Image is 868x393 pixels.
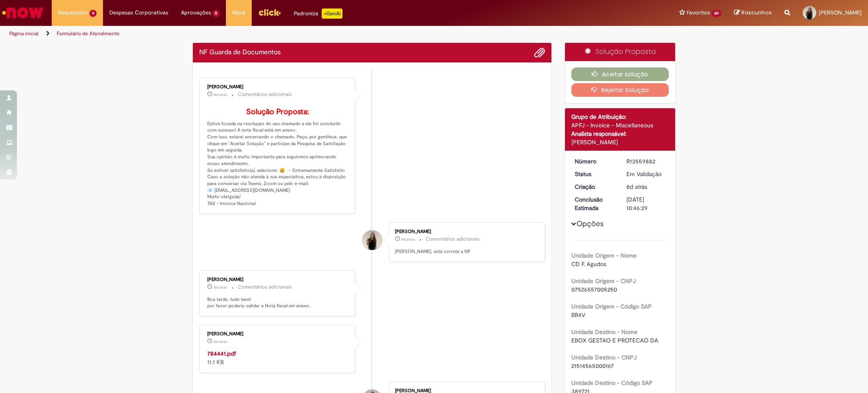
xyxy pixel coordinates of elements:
[571,311,585,319] span: BR4V
[568,195,620,212] dt: Conclusão Estimada
[571,138,669,146] div: [PERSON_NAME]
[214,92,227,97] span: 8d atrás
[687,8,710,17] span: Favoritos
[741,8,772,17] span: Rascunhos
[819,9,862,16] span: [PERSON_NAME]
[238,91,292,98] small: Comentários adicionais
[207,277,348,282] div: [PERSON_NAME]
[571,328,637,336] b: Unidade Destino - Nome
[626,183,647,191] span: 8d atrás
[401,237,415,242] time: 23/09/2025 17:55:00
[401,237,415,242] span: 8d atrás
[199,49,281,56] h2: NF Guarda de Documentos Histórico de tíquete
[214,339,227,344] span: 8d atrás
[214,285,227,290] time: 23/09/2025 17:47:52
[626,182,666,191] div: 23/09/2025 15:39:16
[571,252,637,259] b: Unidade Origem - Nome
[568,157,620,166] dt: Número
[571,286,617,293] span: 07526557005250
[565,43,676,61] div: Solução Proposta
[712,10,721,17] span: 60
[57,30,120,37] a: Formulário de Atendimento
[568,170,620,178] dt: Status
[207,108,348,207] p: Estive focada na resolução do seu chamado e ele foi concluído com sucesso! A nota fiscal está em ...
[571,379,653,387] b: Unidade Destino - Código SAP
[9,30,39,37] a: Página inicial
[395,229,536,234] div: [PERSON_NAME]
[571,121,669,129] div: APFJ - Invoice - Miscellaneous
[571,354,637,361] b: Unidade Destino - CNPJ
[207,296,348,309] p: Boa tarde, tudo bem! por favor poderia validar a Nota fiscal em anexo.
[395,248,536,255] p: [PERSON_NAME], está correta a NF
[626,170,666,178] div: Em Validação
[426,236,480,243] small: Comentários adicionais
[571,83,669,97] button: Rejeitar Solução
[571,129,669,138] div: Analista responsável:
[207,350,236,357] a: 784441.pdf
[571,362,614,370] span: 21514565000167
[571,337,658,344] span: EBOX GESTAO E PROTECAO DA
[626,157,666,166] div: R13559882
[534,47,545,58] button: Adicionar anexos
[626,183,647,191] time: 23/09/2025 15:39:16
[213,10,220,17] span: 5
[571,112,669,121] div: Grupo de Atribuição:
[571,277,636,285] b: Unidade Origem - CNPJ
[6,26,572,42] ul: Trilhas de página
[322,8,342,19] p: +GenAi
[58,8,88,17] span: Requisições
[1,4,45,21] img: ServiceNow
[181,8,211,17] span: Aprovações
[258,6,281,19] img: click_logo_yellow_360x200.png
[626,195,666,212] div: [DATE] 10:46:29
[207,349,348,366] div: 11.1 KB
[214,92,227,97] time: 24/09/2025 11:02:59
[571,67,669,81] button: Aceitar solução
[734,9,772,17] a: Rascunhos
[207,331,348,337] div: [PERSON_NAME]
[568,182,620,191] dt: Criação
[571,260,606,268] span: CD F. Agudos
[238,284,292,291] small: Comentários adicionais
[294,8,342,19] div: Padroniza
[232,8,245,17] span: More
[207,84,348,90] div: [PERSON_NAME]
[89,10,97,17] span: 4
[571,303,652,310] b: Unidade Origem - Código SAP
[214,285,227,290] span: 8d atrás
[109,8,168,17] span: Despesas Corporativas
[246,107,309,117] b: Solução Proposta:
[214,339,227,344] time: 23/09/2025 17:46:50
[362,230,382,250] div: Natali Fernanda Garcia Alonso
